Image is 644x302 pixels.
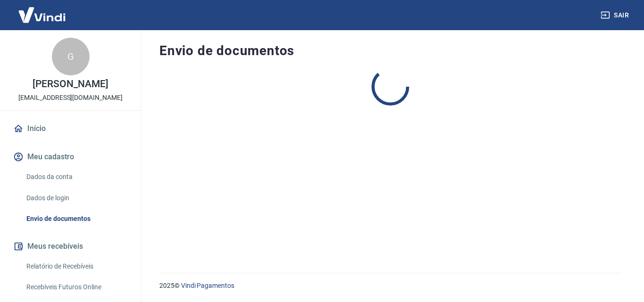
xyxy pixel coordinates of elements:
p: [EMAIL_ADDRESS][DOMAIN_NAME] [18,93,123,103]
h4: Envio de documentos [159,41,621,60]
button: Meu cadastro [11,147,130,167]
a: Início [11,118,130,139]
a: Vindi Pagamentos [181,282,234,289]
a: Relatório de Recebíveis [23,257,130,276]
div: G [52,38,90,75]
a: Dados de login [23,188,130,208]
button: Meus recebíveis [11,236,130,257]
img: Vindi [11,0,73,29]
a: Dados da conta [23,167,130,187]
button: Sair [599,7,633,24]
a: Recebíveis Futuros Online [23,278,130,297]
a: Envio de documentos [23,209,130,229]
p: 2025 © [159,281,621,291]
p: [PERSON_NAME] [33,79,108,89]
